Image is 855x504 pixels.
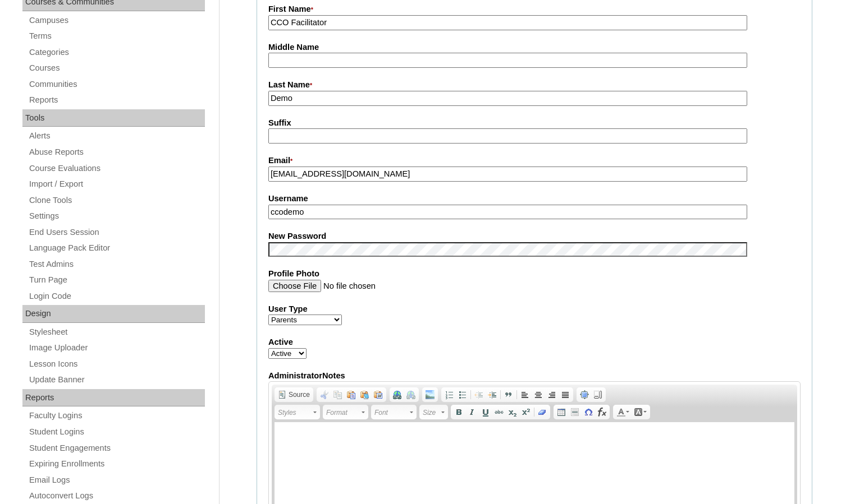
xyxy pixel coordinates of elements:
[287,390,310,399] span: Source
[555,406,568,418] a: Table
[268,41,801,53] label: Middle Name
[578,389,591,401] a: Maximize
[28,177,205,191] a: Import / Export
[318,389,331,401] a: Cut
[28,257,205,271] a: Test Admins
[28,225,205,239] a: End Users Session
[28,409,205,423] a: Faculty Logins
[632,406,649,418] a: Background Color
[479,406,492,418] a: Underline
[22,305,205,323] div: Design
[582,406,595,418] a: Insert Special Character
[28,13,205,27] a: Campuses
[268,193,801,205] label: Username
[404,389,418,401] a: Unlink
[28,161,205,175] a: Course Evaluations
[28,341,205,355] a: Image Uploader
[268,336,801,348] label: Active
[532,389,545,401] a: Center
[28,425,205,439] a: Student Logins
[22,389,205,407] div: Reports
[374,406,408,419] span: Font
[472,389,486,401] a: Decrease Indent
[442,389,456,401] a: Insert/Remove Numbered List
[559,389,572,401] a: Justify
[28,373,205,387] a: Update Banner
[28,473,205,487] a: Email Logs
[28,193,205,207] a: Clone Tools
[28,241,205,255] a: Language Pack Editor
[486,389,499,401] a: Increase Indent
[28,289,205,303] a: Login Code
[518,389,532,401] a: Align Left
[268,117,801,129] label: Suffix
[268,3,801,16] label: First Name
[358,389,372,401] a: Paste as plain text
[275,405,320,419] a: Styles
[28,77,205,91] a: Communities
[28,45,205,59] a: Categories
[391,389,404,401] a: Link
[372,389,385,401] a: Paste from Word
[423,389,437,401] a: Add Image
[345,389,358,401] a: Paste
[28,29,205,43] a: Terms
[423,406,440,419] span: Size
[568,406,582,418] a: Insert Horizontal Line
[456,389,469,401] a: Insert/Remove Bulleted List
[28,489,205,503] a: Autoconvert Logs
[419,405,448,419] a: Size
[331,389,345,401] a: Copy
[268,303,801,315] label: User Type
[28,441,205,455] a: Student Engagements
[28,209,205,223] a: Settings
[614,406,632,418] a: Text Color
[28,145,205,159] a: Abuse Reports
[28,93,205,107] a: Reports
[545,389,559,401] a: Align Right
[278,406,312,419] span: Styles
[371,405,417,419] a: Font
[268,230,801,242] label: New Password
[465,406,479,418] a: Italic
[502,389,515,401] a: Block Quote
[591,389,605,401] a: Show Blocks
[28,457,205,471] a: Expiring Enrollments
[268,155,801,167] label: Email
[28,357,205,371] a: Lesson Icons
[492,406,506,418] a: Strike Through
[268,370,801,382] label: AdministratorNotes
[452,406,465,418] a: Bold
[28,61,205,75] a: Courses
[276,389,312,401] a: Source
[22,109,205,127] div: Tools
[506,406,519,418] a: Subscript
[268,268,801,280] label: Profile Photo
[28,273,205,287] a: Turn Page
[536,406,549,418] a: Remove Format
[519,406,533,418] a: Superscript
[326,406,360,419] span: Format
[28,129,205,143] a: Alerts
[323,405,368,419] a: Format
[268,79,801,91] label: Last Name
[595,406,609,418] a: Insert Equation
[28,325,205,339] a: Stylesheet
